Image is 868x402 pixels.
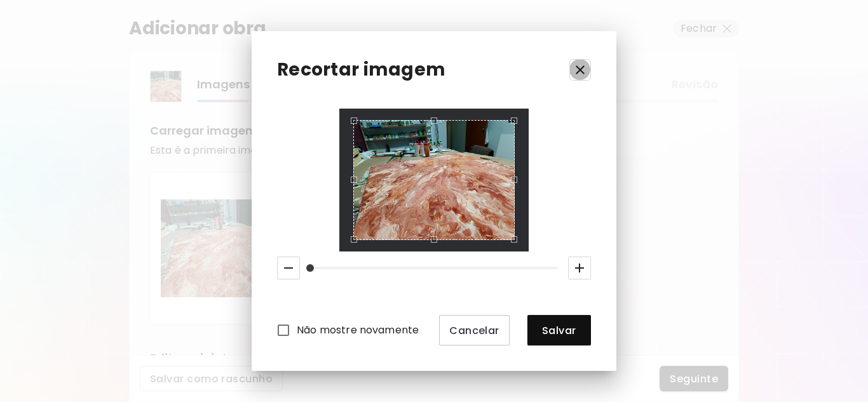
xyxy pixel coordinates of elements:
p: Recortar imagem [277,57,445,83]
button: Salvar [527,315,591,345]
span: Salvar [538,324,581,337]
span: Cancelar [449,324,499,337]
button: Cancelar [439,315,510,345]
span: Não mostre novamente [297,323,419,338]
div: Use the arrow keys to move the crop selection area [353,120,514,241]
